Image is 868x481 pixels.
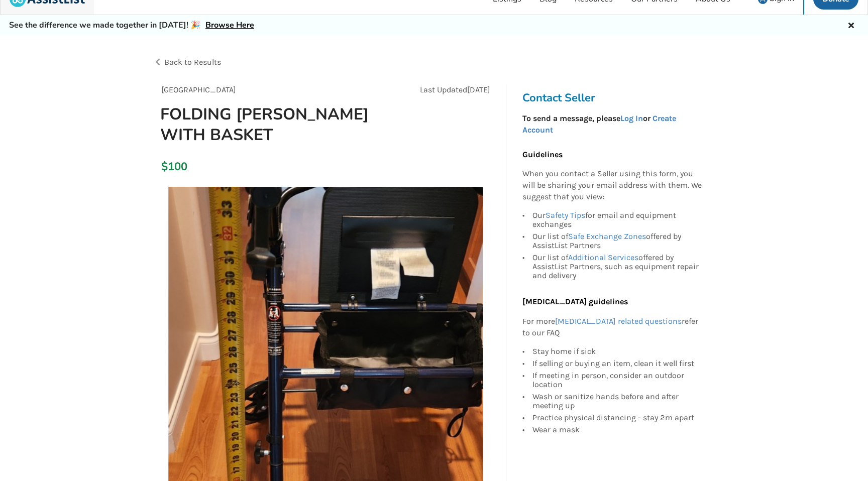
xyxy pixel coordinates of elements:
div: $100 [161,160,167,174]
div: Stay home if sick [532,347,702,357]
strong: To send a message, please or [522,113,676,135]
div: If selling or buying an item, clean it well first [532,357,702,370]
span: [GEOGRAPHIC_DATA] [161,85,236,94]
b: Guidelines [522,150,563,159]
h5: See the difference we made together in [DATE]! 🎉 [9,20,254,31]
div: Our for email and equipment exchanges [532,211,702,230]
div: Our list of offered by AssistList Partners [532,230,702,252]
p: For more refer to our FAQ [522,316,702,339]
span: Back to Results [164,57,221,67]
span: Last Updated [420,85,467,94]
a: Safety Tips [546,210,585,220]
div: Wear a mask [532,424,702,434]
b: [MEDICAL_DATA] guidelines [522,297,628,306]
p: When you contact a Seller using this form, you will be sharing your email address with them. We s... [522,168,702,203]
a: [MEDICAL_DATA] related questions [555,316,682,326]
h1: FOLDING [PERSON_NAME] WITH BASKET [152,104,390,145]
div: If meeting in person, consider an outdoor location [532,370,702,391]
a: Additional Services [568,253,638,262]
a: Create Account [522,113,676,135]
div: Our list of offered by AssistList Partners, such as equipment repair and delivery [532,252,702,280]
a: Safe Exchange Zones [568,231,646,241]
span: [DATE] [467,85,490,94]
div: Practice physical distancing - stay 2m apart [532,412,702,424]
a: Browse Here [205,20,254,31]
h3: Contact Seller [522,91,707,105]
a: Log In [620,113,643,123]
div: Wash or sanitize hands before and after meeting up [532,391,702,412]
